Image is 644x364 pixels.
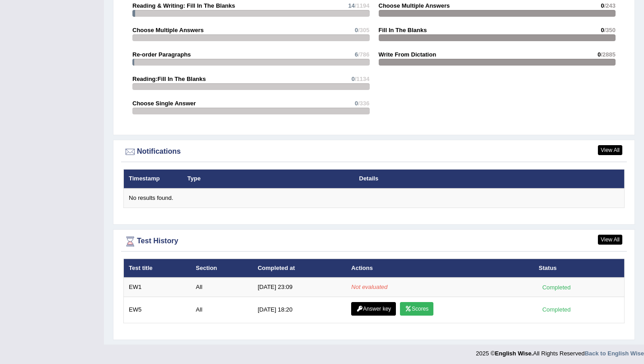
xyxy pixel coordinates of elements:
strong: Re-order Paragraphs [132,51,191,58]
span: 0 [597,51,601,58]
strong: Fill In The Blanks [379,27,427,33]
span: /1134 [355,76,370,82]
div: Completed [539,283,574,292]
span: 0 [352,76,355,82]
strong: Choose Multiple Answers [132,27,204,33]
td: All [191,278,253,297]
strong: Choose Single Answer [132,100,196,107]
strong: Reading:Fill In The Blanks [132,76,206,82]
em: Not evaluated [351,284,387,290]
th: Actions [346,259,534,278]
strong: English Wise. [495,350,533,357]
strong: Write From Dictation [379,51,437,58]
span: /350 [604,27,616,33]
div: No results found. [129,194,619,203]
span: 0 [601,2,604,9]
div: Notifications [123,145,625,159]
th: Type [183,170,354,189]
div: Completed [539,305,574,314]
a: Answer key [351,302,396,316]
th: Status [534,259,624,278]
strong: Choose Multiple Answers [379,2,450,9]
td: EW1 [124,278,191,297]
span: /243 [604,2,616,9]
th: Section [191,259,253,278]
a: View All [598,145,622,155]
span: 6 [355,51,358,58]
span: /786 [358,51,369,58]
th: Test title [124,259,191,278]
td: All [191,297,253,323]
span: 14 [348,2,354,9]
strong: Reading & Writing: Fill In The Blanks [132,2,235,9]
th: Timestamp [124,170,183,189]
span: /2885 [601,51,616,58]
a: Scores [400,302,433,316]
span: 0 [601,27,604,33]
span: /305 [358,27,369,33]
span: /336 [358,100,369,107]
div: 2025 © All Rights Reserved [476,345,644,358]
a: View All [598,235,622,245]
th: Completed at [253,259,346,278]
th: Details [354,170,570,189]
td: EW5 [124,297,191,323]
span: /1194 [355,2,370,9]
span: 0 [355,27,358,33]
span: 0 [355,100,358,107]
a: Back to English Wise [585,350,644,357]
div: Test History [123,235,625,248]
td: [DATE] 18:20 [253,297,346,323]
td: [DATE] 23:09 [253,278,346,297]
